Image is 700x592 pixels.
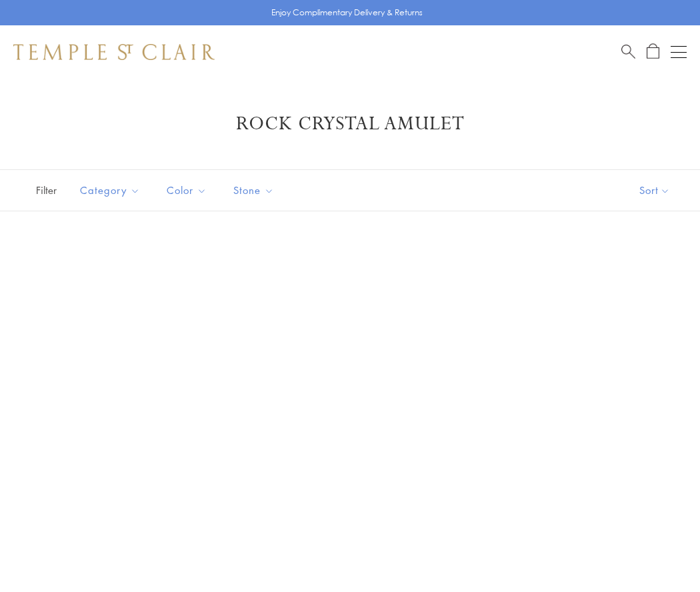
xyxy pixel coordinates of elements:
[609,170,700,211] button: Show sort by
[621,43,635,60] a: Search
[13,44,215,60] img: Temple St. Clair
[671,44,687,60] button: Open navigation
[271,6,423,19] p: Enjoy Complimentary Delivery & Returns
[70,175,150,205] button: Category
[223,175,284,205] button: Stone
[160,182,217,199] span: Color
[227,182,284,199] span: Stone
[73,182,150,199] span: Category
[33,112,667,136] h1: Rock Crystal Amulet
[647,43,659,60] a: Open Shopping Bag
[157,175,217,205] button: Color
